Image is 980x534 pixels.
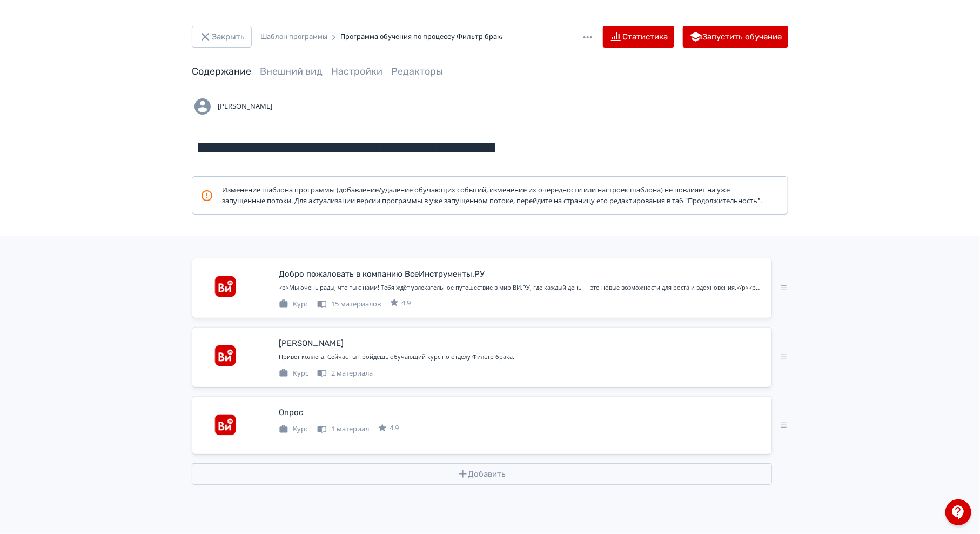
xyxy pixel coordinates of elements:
[390,423,399,433] span: 4.9
[340,31,502,42] div: Программа обучения по процессу Фильтр брака
[192,463,772,485] button: Добавить
[317,424,369,435] div: 1 материал
[317,368,373,379] div: 2 материала
[260,65,323,77] a: Внешний вид
[279,406,303,419] div: Опрос
[260,31,327,42] div: Шаблон программы
[200,185,762,206] div: Изменение шаблона программы (добавление/удаление обучающих событий, изменение их очередности или ...
[391,65,443,77] a: Редакторы
[331,65,382,77] a: Настройки
[192,26,252,48] button: Закрыть
[279,368,308,379] div: Курс
[279,299,308,310] div: Курс
[401,298,411,309] span: 4.9
[317,299,381,310] div: 15 материалов
[603,26,674,48] button: Статистика
[279,283,763,292] div: <p>Мы очень рады, что ты с нами! Тебя ждёт увлекательное путешествие в мир ВИ.РУ, где каждый день...
[279,337,344,350] div: Фильтр Брака
[279,424,308,435] div: Курс
[218,101,272,112] span: [PERSON_NAME]
[279,352,763,362] div: Привет коллега! Сейчас ты пройдешь обучающий курс по отделу Фильтр брака.
[192,65,251,77] a: Содержание
[279,268,485,281] div: Добро пожаловать в компанию ВсеИнструменты.РУ
[683,26,788,48] button: Запустить обучение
